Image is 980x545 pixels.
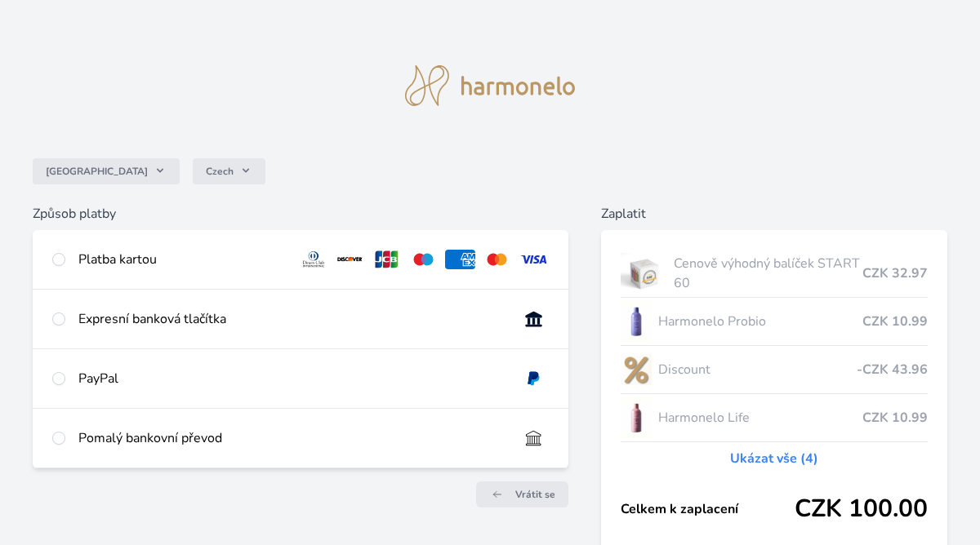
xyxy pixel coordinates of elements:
[519,309,549,329] img: onlineBanking_CZ.svg
[78,309,506,329] div: Expresní banková tlačítka
[621,499,795,519] span: Celkem k zaplacení
[862,312,928,331] span: CZK 10.99
[658,360,857,379] span: Discount
[408,250,439,269] img: maestro.svg
[730,449,818,468] a: Ukázat vše (4)
[519,369,549,388] img: paypal.svg
[658,408,862,428] span: Harmonelo Life
[445,250,475,269] img: amex.svg
[658,312,862,331] span: Harmonelo Probio
[33,158,180,184] button: [GEOGRAPHIC_DATA]
[674,254,862,293] span: Cenově výhodný balíček START 60
[862,408,928,428] span: CZK 10.99
[519,428,549,448] img: bankTransfer_IBAN.svg
[515,488,555,501] span: Vrátit se
[795,494,928,524] span: CZK 100.00
[78,369,506,388] div: PayPal
[862,264,928,283] span: CZK 32.97
[621,397,652,438] img: CLEAN_LIFE_se_stinem_x-lo.jpg
[78,250,286,269] div: Platba kartou
[519,250,549,269] img: visa.svg
[601,204,947,224] h6: Zaplatit
[621,301,652,342] img: CLEAN_PROBIO_se_stinem_x-lo.jpg
[372,250,402,269] img: jcb.svg
[78,428,506,448] div: Pomalý bankovní převod
[621,349,652,390] img: discount-lo.png
[621,253,667,294] img: start.jpg
[46,165,148,178] span: [GEOGRAPHIC_DATA]
[405,65,575,106] img: logo.svg
[299,250,329,269] img: diners.svg
[193,158,265,184] button: Czech
[857,360,928,379] span: -CZK 43.96
[33,204,568,224] h6: Způsob platby
[476,481,568,507] a: Vrátit se
[482,250,512,269] img: mc.svg
[206,165,234,178] span: Czech
[335,250,365,269] img: discover.svg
